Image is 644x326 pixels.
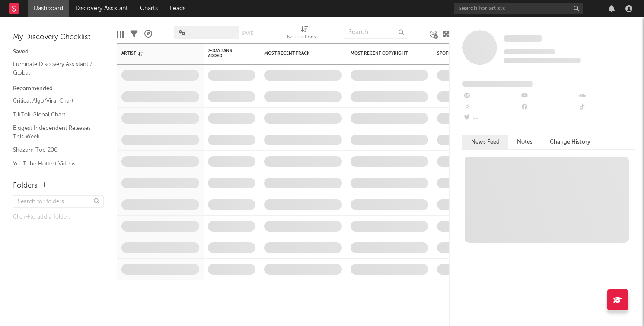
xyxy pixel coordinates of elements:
span: 7-Day Fans Added [208,48,242,59]
button: Save [242,31,253,36]
span: Fans Added by Platform [462,81,533,87]
div: Most Recent Copyright [351,51,415,56]
div: Notifications (Artist) [287,32,322,43]
div: Most Recent Track [264,51,329,56]
div: Artist [121,51,186,56]
span: Some Artist [504,35,542,42]
button: Notes [508,135,541,149]
div: Saved [13,47,104,57]
a: Biggest Independent Releases This Week [13,123,95,141]
a: YouTube Hottest Videos [13,159,95,169]
div: Spotify Monthly Listeners [437,51,502,56]
button: Change History [541,135,599,149]
a: Shazam Top 200 [13,145,95,155]
div: My Discovery Checklist [13,32,104,43]
div: Folders [13,181,38,191]
div: -- [462,91,520,102]
div: Notifications (Artist) [287,22,322,47]
div: Edit Columns [117,22,124,47]
span: Tracking Since: [DATE] [504,49,555,54]
input: Search for artists [454,3,583,14]
a: Some Artist [504,34,542,43]
div: Filters [130,22,138,47]
input: Search... [344,26,408,39]
input: Search for folders... [13,195,104,208]
span: 0 fans last week [504,58,581,63]
div: A&R Pipeline [144,22,152,47]
div: -- [520,91,577,102]
a: Critical Algo/Viral Chart [13,96,95,106]
div: -- [520,102,577,113]
div: -- [578,91,635,102]
div: Click to add a folder. [13,212,104,223]
a: TikTok Global Chart [13,110,95,119]
button: News Feed [462,135,508,149]
div: Recommended [13,84,104,94]
a: Luminate Discovery Assistant / Global [13,60,95,77]
div: -- [462,113,520,124]
div: -- [462,102,520,113]
div: -- [578,102,635,113]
